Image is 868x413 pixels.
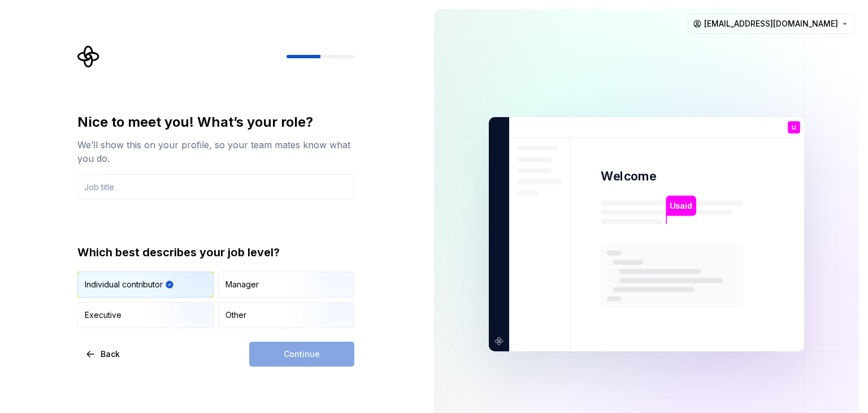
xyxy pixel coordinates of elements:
[101,349,120,360] span: Back
[601,168,656,184] p: Welcome
[704,18,838,29] span: [EMAIL_ADDRESS][DOMAIN_NAME]
[225,279,259,290] div: Manager
[77,138,354,165] div: We’ll show this on your profile, so your team mates know what you do.
[225,309,246,321] div: Other
[77,174,354,199] input: Job title
[85,279,163,290] div: Individual contributor
[77,45,100,68] svg: Supernova Logo
[77,244,354,260] div: Which best describes your job level?
[688,14,854,34] button: [EMAIL_ADDRESS][DOMAIN_NAME]
[670,200,692,212] p: Usaid
[85,309,121,321] div: Executive
[792,124,796,131] p: U
[77,113,354,131] div: Nice to meet you! What’s your role?
[77,342,129,367] button: Back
